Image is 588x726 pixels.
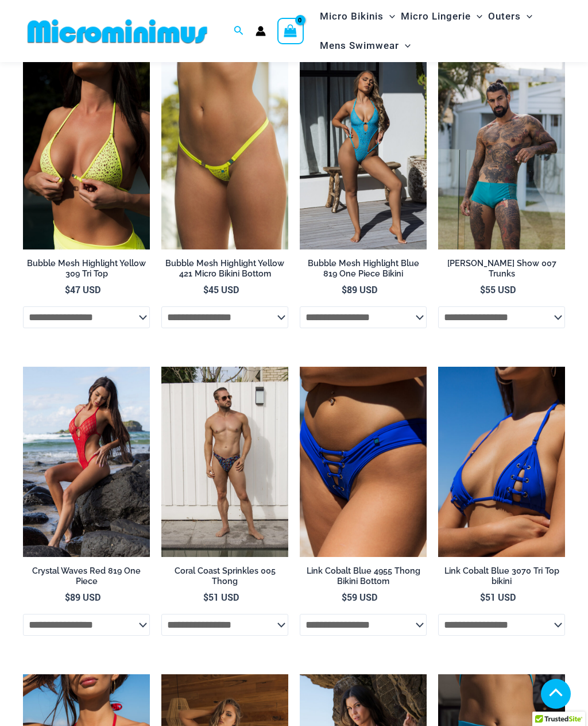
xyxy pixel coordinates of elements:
img: Coral Coast Sprinkles 005 Thong 06 [161,367,288,558]
a: Coral Coast Sprinkles 005 Thong [161,566,288,591]
a: Bubble Mesh Highlight Yellow 309 Tri Top 5404 Skirt 02Bubble Mesh Highlight Yellow 309 Tri Top 46... [23,59,150,250]
a: Account icon link [256,26,266,36]
bdi: 55 USD [480,283,516,295]
span: Menu Toggle [471,2,482,31]
span: $ [65,283,70,295]
a: Bubble Mesh Highlight Yellow 309 Tri Top [23,258,150,284]
a: Bubble Mesh Highlight Blue 819 One Piece 01Bubble Mesh Highlight Blue 819 One Piece 03Bubble Mesh... [300,59,427,250]
img: Byron Jade Show 007 Trunks 08 [438,59,565,250]
a: Mens SwimwearMenu ToggleMenu Toggle [317,31,413,60]
h2: Bubble Mesh Highlight Blue 819 One Piece Bikini [300,258,427,279]
span: Outers [488,2,521,31]
span: Menu Toggle [399,31,411,60]
img: Bubble Mesh Highlight Yellow 421 Micro 01 [161,59,288,250]
a: Link Cobalt Blue 3070 Top 01Link Cobalt Blue 3070 Top 4955 Bottom 03Link Cobalt Blue 3070 Top 495... [438,367,565,558]
a: Coral Coast Sprinkles 005 Thong 06Coral Coast Sprinkles 005 Thong 08Coral Coast Sprinkles 005 Tho... [161,367,288,558]
img: Link Cobalt Blue 4955 Bottom 02 [300,367,427,558]
bdi: 51 USD [480,591,516,603]
a: Link Cobalt Blue 4955 Bottom 02Link Cobalt Blue 4955 Bottom 03Link Cobalt Blue 4955 Bottom 03 [300,367,427,558]
h2: [PERSON_NAME] Show 007 Trunks [438,258,565,279]
bdi: 47 USD [65,283,100,295]
span: Micro Bikinis [320,2,384,31]
h2: Coral Coast Sprinkles 005 Thong [161,566,288,587]
a: Micro BikinisMenu ToggleMenu Toggle [317,2,398,31]
a: Bubble Mesh Highlight Yellow 421 Micro Bikini Bottom [161,258,288,284]
bdi: 59 USD [342,591,377,603]
a: OutersMenu ToggleMenu Toggle [485,2,535,31]
span: $ [203,283,208,295]
span: $ [342,283,347,295]
a: Bubble Mesh Highlight Yellow 421 Micro 01Bubble Mesh Highlight Yellow 421 Micro 02Bubble Mesh Hig... [161,59,288,250]
a: Search icon link [234,24,244,39]
a: View Shopping Cart, empty [277,18,304,44]
h2: Link Cobalt Blue 4955 Thong Bikini Bottom [300,566,427,587]
h2: Bubble Mesh Highlight Yellow 309 Tri Top [23,258,150,279]
span: $ [480,283,485,295]
a: Crystal Waves Red 819 One Piece [23,566,150,591]
h2: Crystal Waves Red 819 One Piece [23,566,150,587]
span: Menu Toggle [384,2,395,31]
h2: Bubble Mesh Highlight Yellow 421 Micro Bikini Bottom [161,258,288,279]
span: Mens Swimwear [320,31,399,60]
span: $ [480,591,485,603]
a: Bubble Mesh Highlight Blue 819 One Piece Bikini [300,258,427,284]
bdi: 89 USD [342,283,377,295]
h2: Link Cobalt Blue 3070 Tri Top bikini [438,566,565,587]
img: Bubble Mesh Highlight Yellow 309 Tri Top 5404 Skirt 02 [23,59,150,250]
img: Link Cobalt Blue 3070 Top 01 [438,367,565,558]
bdi: 89 USD [65,591,100,603]
span: $ [203,591,208,603]
span: $ [65,591,70,603]
span: Micro Lingerie [401,2,471,31]
span: Menu Toggle [521,2,532,31]
a: Byron Jade Show 007 Trunks 08Byron Jade Show 007 Trunks 09Byron Jade Show 007 Trunks 09 [438,59,565,250]
a: Micro LingerieMenu ToggleMenu Toggle [398,2,485,31]
span: $ [342,591,347,603]
bdi: 51 USD [203,591,239,603]
a: Link Cobalt Blue 3070 Tri Top bikini [438,566,565,591]
img: Bubble Mesh Highlight Blue 819 One Piece 01 [300,59,427,250]
a: [PERSON_NAME] Show 007 Trunks [438,258,565,284]
bdi: 45 USD [203,283,239,295]
img: MM SHOP LOGO FLAT [23,18,212,44]
img: Crystal Waves Red 819 One Piece 04 [23,367,150,558]
a: Link Cobalt Blue 4955 Thong Bikini Bottom [300,566,427,591]
a: Crystal Waves Red 819 One Piece 04Crystal Waves Red 819 One Piece 03Crystal Waves Red 819 One Pie... [23,367,150,558]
